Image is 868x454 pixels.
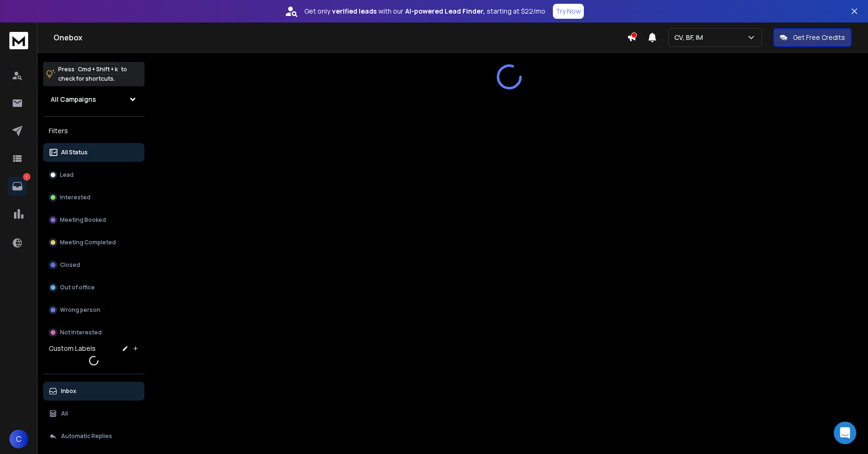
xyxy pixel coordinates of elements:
[43,233,144,252] button: Meeting Completed
[58,65,127,83] p: Press to check for shortcuts.
[60,284,95,291] p: Out of office
[53,32,627,43] h1: Onebox
[61,410,68,417] p: All
[60,329,102,336] p: Not Interested
[793,33,845,42] p: Get Free Credits
[43,427,144,446] button: Automatic Replies
[674,33,707,42] p: CV, BF, IM
[61,387,76,395] p: Inbox
[43,166,144,184] button: Lead
[43,90,144,109] button: All Campaigns
[49,344,96,353] h3: Custom Labels
[43,211,144,229] button: Meeting Booked
[9,430,28,448] button: C
[773,28,852,47] button: Get Free Credits
[9,32,28,49] img: logo
[60,239,116,246] p: Meeting Completed
[43,143,144,162] button: All Status
[60,194,91,201] p: Interested
[43,278,144,297] button: Out of office
[43,323,144,342] button: Not Interested
[553,4,584,19] button: Try Now
[405,7,485,16] strong: AI-powered Lead Finder,
[43,188,144,207] button: Interested
[556,7,581,16] p: Try Now
[51,95,96,104] h1: All Campaigns
[834,422,856,444] div: Open Intercom Messenger
[60,261,80,269] p: Closed
[60,306,100,314] p: Wrong person
[23,173,30,181] p: 1
[43,256,144,274] button: Closed
[61,432,112,440] p: Automatic Replies
[43,301,144,319] button: Wrong person
[60,171,74,179] p: Lead
[332,7,377,16] strong: verified leads
[43,382,144,401] button: Inbox
[8,177,27,196] a: 1
[43,124,144,137] h3: Filters
[60,216,106,224] p: Meeting Booked
[43,404,144,423] button: All
[304,7,545,16] p: Get only with our starting at $22/mo
[76,64,119,75] span: Cmd + Shift + k
[61,149,88,156] p: All Status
